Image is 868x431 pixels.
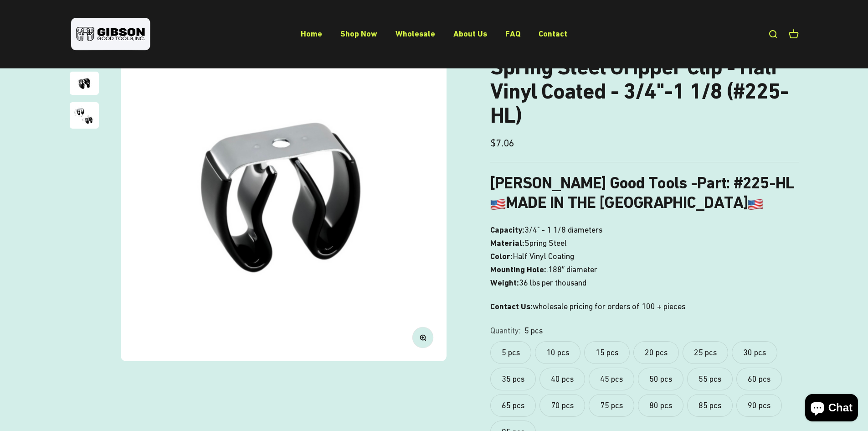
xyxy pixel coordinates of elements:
[490,223,799,289] p: 3/4" - 1 1/8 diameters
[524,237,567,250] span: Spring Steel
[121,35,447,361] img: Gripper clip, made & shipped from the USA!
[513,250,574,263] span: Half Vinyl Coating
[490,55,799,127] h1: Spring Steel Gripper Clip - Half Vinyl Coated - 3/4"-1 1/8 (#225-HL)
[490,135,514,151] sale-price: $7.06
[490,300,799,313] p: wholesale pricing for orders of 100 + pieces
[490,278,519,287] b: Weight:
[70,72,99,98] button: Go to item 2
[301,29,322,38] a: Home
[490,173,726,192] b: [PERSON_NAME] Good Tools -
[453,29,487,38] a: About Us
[505,29,520,38] a: FAQ
[539,29,567,38] a: Contact
[490,238,524,248] b: Material:
[395,29,435,38] a: Wholesale
[697,173,726,192] span: Part
[802,394,861,424] inbox-online-store-chat: Shopify online store chat
[340,29,377,38] a: Shop Now
[70,72,99,95] img: close up of a spring steel gripper clip, tool clip, durable, secure holding, Excellent corrosion ...
[490,265,546,274] b: Mounting Hole:
[490,225,524,234] b: Capacity:
[490,301,533,311] strong: Contact Us:
[70,102,99,131] button: Go to item 3
[519,276,586,290] span: 36 lbs per thousand
[546,263,597,276] span: .188″ diameter
[524,324,543,338] variant-option-value: 5 pcs
[490,193,763,212] b: MADE IN THE [GEOGRAPHIC_DATA]
[490,251,513,261] b: Color:
[70,102,99,129] img: close up of a spring steel gripper clip, tool clip, durable, secure holding, Excellent corrosion ...
[726,173,794,192] b: : #225-HL
[490,324,521,338] legend: Quantity:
